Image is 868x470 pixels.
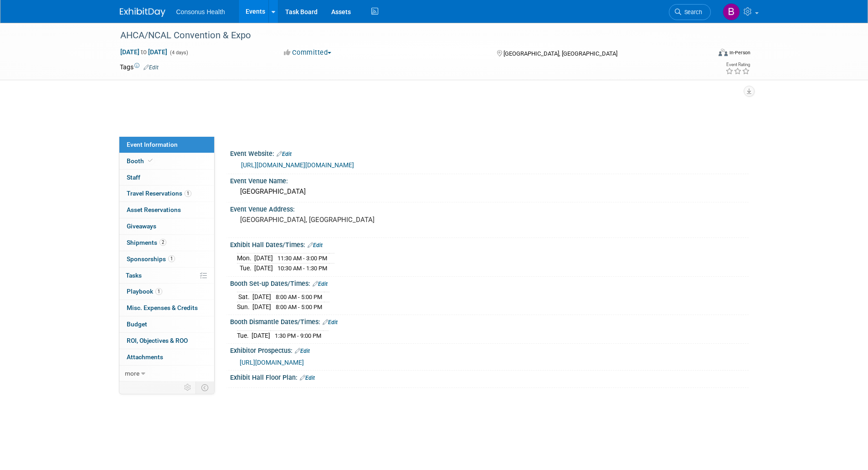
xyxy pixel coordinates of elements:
span: Playbook [127,288,162,295]
td: Sat. [237,292,252,302]
div: Booth Set-up Dates/Times: [230,277,749,289]
img: ExhibitDay [120,8,165,17]
a: Staff [119,170,214,186]
span: 1:30 PM - 9:00 PM [275,332,321,339]
td: Tags [120,62,159,72]
div: Exhibit Hall Dates/Times: [230,238,749,250]
span: 11:30 AM - 3:00 PM [277,255,327,262]
a: Misc. Expenses & Credits [119,300,214,316]
span: 1 [185,190,191,197]
a: Booth [119,153,214,169]
span: 8:00 AM - 5:00 PM [276,294,322,300]
a: Attachments [119,349,214,365]
img: Bridget Crane [723,3,740,21]
a: Playbook1 [119,284,214,300]
span: Budget [127,320,147,328]
td: Toggle Event Tabs [195,382,214,393]
a: Edit [144,64,159,71]
div: Booth Dismantle Dates/Times: [230,315,749,327]
span: 10:30 AM - 1:30 PM [277,265,327,272]
span: Travel Reservations [127,190,191,197]
span: 8:00 AM - 5:00 PM [276,304,322,310]
a: Edit [295,348,310,354]
span: to [139,48,148,56]
a: Edit [300,375,315,381]
div: [GEOGRAPHIC_DATA] [237,185,742,199]
a: [URL][DOMAIN_NAME] [240,359,304,366]
div: Event Format [657,47,751,61]
a: Asset Reservations [119,202,214,218]
td: Sun. [237,302,252,311]
a: Edit [313,281,328,287]
pre: [GEOGRAPHIC_DATA], [GEOGRAPHIC_DATA] [240,216,436,224]
span: Sponsorships [127,255,175,263]
div: Event Venue Address: [230,202,749,214]
span: 1 [168,255,175,262]
td: Personalize Event Tab Strip [180,382,196,393]
a: Edit [323,319,338,325]
td: Mon. [237,253,254,263]
td: [DATE] [252,292,271,302]
div: Event Venue Name: [230,174,749,186]
a: Event Information [119,137,214,153]
a: ROI, Objectives & ROO [119,333,214,349]
span: Misc. Expenses & Credits [127,304,198,311]
a: Budget [119,316,214,332]
a: Edit [277,151,292,157]
a: Giveaways [119,218,214,234]
span: (4 days) [169,50,188,56]
div: AHCA/NCAL Convention & Expo [117,27,697,44]
a: Edit [308,242,323,248]
button: Committed [281,48,335,57]
span: Attachments [127,353,163,361]
td: [DATE] [252,331,270,340]
a: Search [669,4,711,20]
img: Format-Inperson.png [719,49,728,56]
a: Shipments2 [119,235,214,251]
td: [DATE] [254,253,273,263]
a: [URL][DOMAIN_NAME][DOMAIN_NAME] [241,161,354,169]
span: Event Information [127,141,178,148]
a: Tasks [119,268,214,284]
div: Exhibit Hall Floor Plan: [230,371,749,382]
span: 2 [159,239,166,246]
td: Tue. [237,331,252,340]
span: more [125,370,139,377]
a: Travel Reservations1 [119,186,214,201]
span: ROI, Objectives & ROO [127,337,188,344]
span: Giveaways [127,222,156,230]
span: 1 [155,288,162,295]
td: [DATE] [254,263,273,273]
div: Event Rating [725,62,750,67]
a: more [119,366,214,382]
td: Tue. [237,263,254,273]
span: [DATE] [DATE] [120,48,168,56]
a: Sponsorships1 [119,251,214,267]
span: Asset Reservations [127,206,181,213]
div: In-Person [729,49,750,56]
span: Search [681,9,702,15]
span: Staff [127,174,140,181]
span: Consonus Health [176,8,225,15]
div: Exhibitor Prospectus: [230,344,749,356]
span: Tasks [126,272,142,279]
span: Booth [127,157,154,165]
span: Shipments [127,239,166,246]
td: [DATE] [252,302,271,311]
div: Event Website: [230,147,749,159]
i: Booth reservation complete [148,158,153,163]
span: [GEOGRAPHIC_DATA], [GEOGRAPHIC_DATA] [503,50,617,57]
